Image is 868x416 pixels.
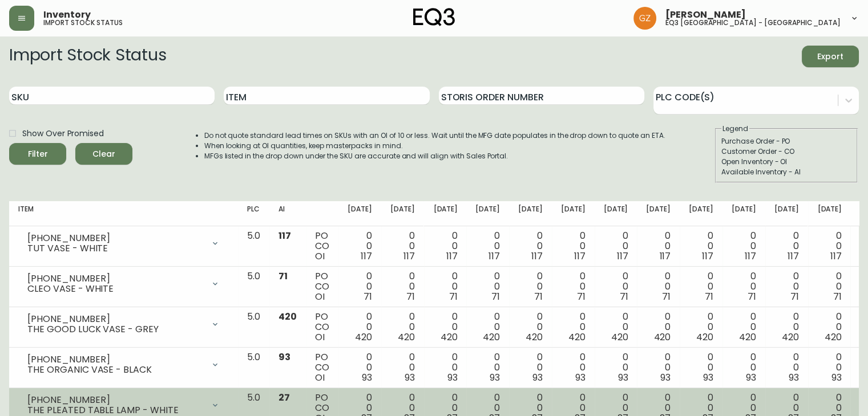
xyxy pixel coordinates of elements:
div: 0 0 [774,312,799,342]
div: 0 0 [774,271,799,302]
div: 0 0 [732,271,756,302]
div: 0 0 [561,231,586,262]
div: [PHONE_NUMBER] [27,354,204,365]
span: 93 [405,371,415,384]
span: 420 [355,331,372,344]
div: 0 0 [518,312,543,342]
div: [PHONE_NUMBER] [27,395,204,405]
legend: Legend [721,124,749,134]
li: When looking at OI quantities, keep masterpacks in mind. [204,141,665,151]
div: 0 0 [348,231,372,262]
span: 117 [446,250,458,263]
button: Clear [75,143,132,165]
h5: import stock status [43,19,123,26]
h5: eq3 [GEOGRAPHIC_DATA] - [GEOGRAPHIC_DATA] [665,19,841,26]
span: 117 [788,250,799,263]
div: 0 0 [475,312,500,342]
span: 420 [782,331,799,344]
div: 0 0 [604,231,628,262]
div: 0 0 [774,231,799,262]
span: 117 [488,250,500,263]
div: 0 0 [646,312,671,342]
h2: Import Stock Status [9,46,166,67]
div: 0 0 [604,312,628,342]
div: 0 0 [689,271,713,302]
div: [PHONE_NUMBER] [27,314,204,324]
div: 0 0 [433,312,458,342]
th: [DATE] [509,201,552,226]
div: THE PLEATED TABLE LAMP - WHITE [27,405,204,415]
button: Export [802,46,859,67]
span: 420 [739,331,756,344]
th: [DATE] [381,201,424,226]
span: 117 [574,250,586,263]
span: 93 [278,350,290,364]
div: Purchase Order - PO [721,136,851,146]
span: 420 [696,331,713,344]
span: 71 [449,290,458,303]
span: 71 [748,290,756,303]
div: 0 0 [433,231,458,262]
div: 0 0 [518,271,543,302]
div: 0 0 [646,231,671,262]
span: [PERSON_NAME] [665,10,746,19]
div: PO CO [315,231,329,262]
span: 93 [746,371,756,384]
div: 0 0 [817,231,842,262]
span: 117 [403,250,415,263]
div: [PHONE_NUMBER]THE ORGANIC VASE - BLACK [18,352,229,377]
button: Filter [9,143,66,165]
div: 0 0 [475,271,500,302]
span: 93 [618,371,628,384]
span: 420 [398,331,415,344]
div: [PHONE_NUMBER]CLEO VASE - WHITE [18,271,229,296]
th: [DATE] [680,201,722,226]
div: 0 0 [475,231,500,262]
div: Available Inventory - AI [721,167,851,177]
div: 0 0 [604,352,628,383]
span: 117 [361,250,372,263]
span: 420 [278,310,297,323]
div: 0 0 [732,312,756,342]
div: 0 0 [561,352,586,383]
span: 117 [617,250,628,263]
img: logo [413,8,455,26]
span: 420 [568,331,586,344]
span: 71 [577,290,586,303]
li: MFGs listed in the drop down under the SKU are accurate and will align with Sales Portal. [204,151,665,161]
img: 78875dbee59462ec7ba26e296000f7de [633,7,656,30]
span: 71 [491,290,500,303]
span: OI [315,290,325,303]
div: 0 0 [817,271,842,302]
div: 0 0 [732,231,756,262]
span: Show Over Promised [22,128,104,140]
div: CLEO VASE - WHITE [27,284,204,294]
div: PO CO [315,312,329,342]
th: [DATE] [424,201,467,226]
div: 0 0 [817,312,842,342]
span: 420 [526,331,543,344]
div: 0 0 [433,271,458,302]
span: Clear [84,147,123,161]
th: [DATE] [595,201,637,226]
span: OI [315,250,325,263]
td: 5.0 [238,348,269,388]
div: 0 0 [561,312,586,342]
div: 0 0 [518,231,543,262]
div: 0 0 [475,352,500,383]
div: [PHONE_NUMBER] [27,274,204,284]
div: 0 0 [604,271,628,302]
span: 71 [364,290,372,303]
div: 0 0 [348,312,372,342]
td: 5.0 [238,267,269,307]
div: 0 0 [390,352,415,383]
span: 93 [831,371,841,384]
span: 93 [532,371,543,384]
li: Do not quote standard lead times on SKUs with an OI of 10 or less. Wait until the MFG date popula... [204,130,665,141]
span: 117 [830,250,841,263]
span: 71 [662,290,671,303]
span: 93 [703,371,713,384]
span: 71 [406,290,415,303]
div: 0 0 [390,312,415,342]
div: 0 0 [348,352,372,383]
